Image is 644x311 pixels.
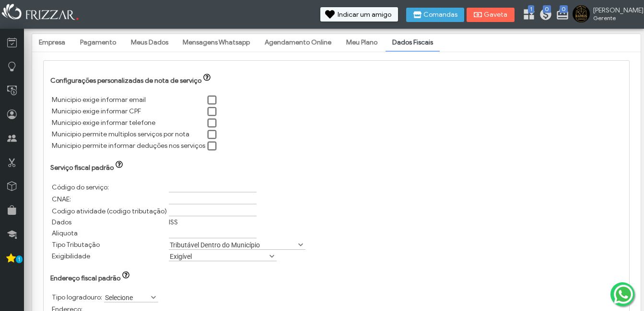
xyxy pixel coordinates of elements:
label: Tipo Tributação [52,241,100,249]
label: Exigível [169,252,268,261]
span: 1 [528,5,534,13]
a: 0 [556,8,565,23]
button: Comandas [406,8,464,22]
label: Municipio exige informar telefone [52,119,155,127]
span: 0 [543,5,551,13]
label: Municipio exige informar CPF [52,107,141,115]
span: 0 [560,5,568,13]
span: 1 [16,255,23,263]
span: Indicar um amigo [338,11,391,18]
button: ui-button [120,271,134,281]
label: Tipo logradouro: [52,293,102,301]
button: Gaveta [467,8,515,22]
h4: Configurações personalizadas de nota de serviço [50,74,622,85]
a: 0 [539,8,549,23]
label: Tributável Dentro do Município [169,240,297,249]
span: Comandas [423,11,457,18]
label: Codigo atividade (codigo tributação) [52,207,167,215]
span: Gaveta [484,11,508,18]
label: Dados [52,218,71,226]
a: Mensagens Whatsapp [176,34,257,51]
label: Municipio permite informar deduções nos serviços [52,142,205,150]
a: Meu Plano [340,34,384,51]
a: Empresa [32,34,72,51]
label: Aliquota [52,229,78,237]
a: Meus Dados [124,34,175,51]
button: ui-button [201,74,215,83]
h4: Serviço fiscal padrão [50,161,622,172]
span: [PERSON_NAME] [593,6,636,14]
label: Código do serviço: [52,183,109,191]
button: ui-button [114,161,127,170]
label: ISS [169,218,178,226]
a: Pagamento [73,34,123,51]
label: Exigibilidade [52,252,90,260]
label: Selecione [104,293,150,302]
a: Agendamento Online [258,34,338,51]
span: Gerente [593,14,636,22]
img: whatsapp.png [612,283,635,306]
a: [PERSON_NAME] Gerente [573,5,639,24]
h4: Endereço fiscal padrão [50,271,622,282]
button: Indicar um amigo [320,7,398,22]
a: 1 [522,8,532,23]
label: Municipio exige informar email [52,96,146,104]
label: CNAE: [52,195,71,203]
label: Municipio permite multiplos serviços por nota [52,130,189,138]
a: Dados Fiscais [386,34,440,51]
